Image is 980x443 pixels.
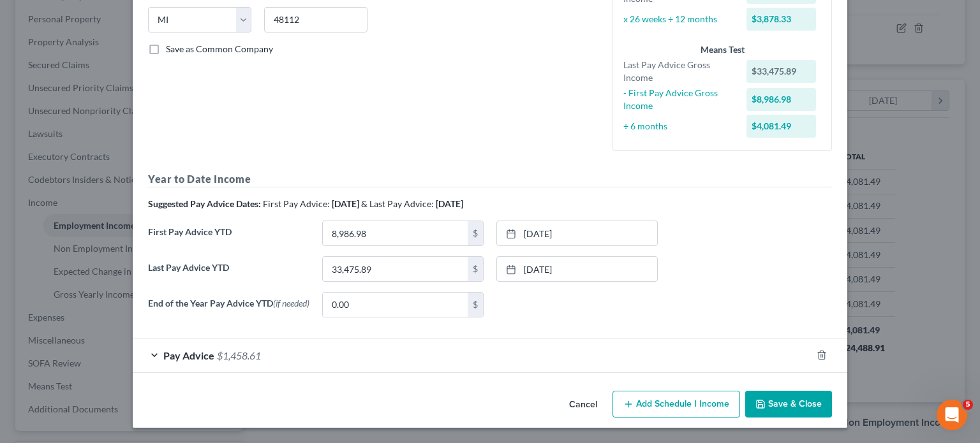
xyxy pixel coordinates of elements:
input: 0.00 [323,257,468,281]
button: Save & Close [745,391,832,418]
span: & Last Pay Advice: [361,198,434,209]
label: Last Pay Advice YTD [142,256,316,292]
span: (if needed) [273,298,309,309]
a: [DATE] [497,257,657,281]
div: $33,475.89 [746,60,817,83]
div: $ [468,257,483,281]
span: First Pay Advice: [263,198,330,209]
strong: Suggested Pay Advice Dates: [148,198,261,209]
strong: [DATE] [332,198,359,209]
span: $1,458.61 [217,349,261,361]
strong: [DATE] [436,198,463,209]
label: First Pay Advice YTD [142,221,316,256]
span: 5 [963,400,973,410]
label: End of the Year Pay Advice YTD [142,292,316,328]
button: Cancel [559,392,607,418]
div: Means Test [623,43,821,56]
div: $ [468,221,483,245]
div: $4,081.49 [746,115,817,138]
input: 0.00 [323,221,468,245]
span: Pay Advice [163,349,214,361]
div: x 26 weeks ÷ 12 months [617,13,740,25]
div: $3,878.33 [746,8,817,31]
a: [DATE] [497,221,657,245]
span: Save as Common Company [166,43,273,54]
div: $ [468,293,483,317]
div: Last Pay Advice Gross Income [617,59,740,84]
button: Add Schedule I Income [612,391,740,418]
iframe: Intercom live chat [937,400,967,430]
input: Enter zip... [264,7,367,33]
div: ÷ 6 months [617,120,740,133]
h5: Year to Date Income [148,171,832,187]
input: 0.00 [323,293,468,317]
div: - First Pay Advice Gross Income [617,87,740,112]
div: $8,986.98 [746,88,817,111]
